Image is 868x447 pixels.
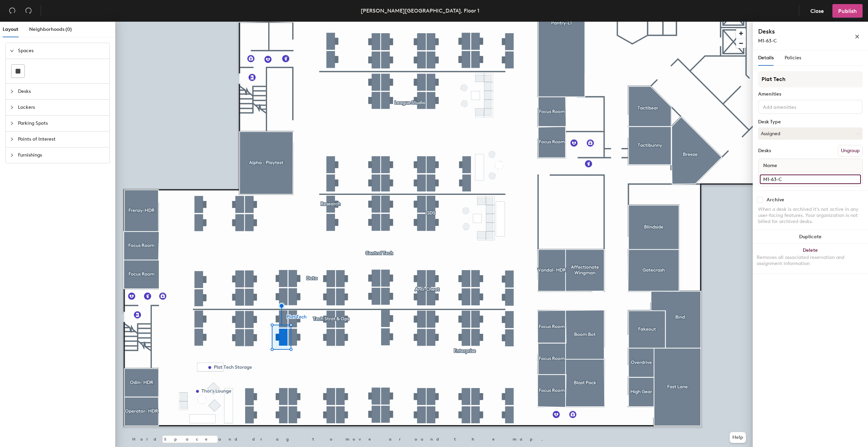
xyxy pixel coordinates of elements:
button: Publish [832,4,863,18]
span: Policies [785,55,801,61]
span: Lockers [18,100,105,115]
button: DeleteRemoves all associated reservation and assignment information [753,244,868,273]
span: M1-63-C [758,38,777,44]
h4: Desks [758,27,833,36]
span: Points of Interest [18,131,105,147]
span: Details [758,55,774,61]
span: Parking Spots [18,116,105,131]
button: Duplicate [753,230,868,244]
span: Neighborhoods (0) [29,26,72,32]
span: Layout [3,26,18,32]
button: Redo (⌘ + ⇧ + Z) [22,4,35,18]
button: Ungroup [838,145,863,157]
input: Add amenities [762,102,823,110]
span: collapsed [10,137,14,141]
div: Desks [758,148,771,154]
button: Assigned [758,127,863,140]
span: undo [9,7,16,14]
span: Publish [838,8,857,14]
span: Name [760,160,781,172]
span: Furnishings [18,147,105,163]
div: [PERSON_NAME][GEOGRAPHIC_DATA], Floor 1 [361,6,479,15]
span: Desks [18,84,105,99]
div: Removes all associated reservation and assignment information [757,255,864,267]
span: collapsed [10,89,14,94]
span: collapsed [10,153,14,157]
button: Help [730,432,746,443]
span: collapsed [10,105,14,109]
div: Archive [767,197,784,203]
span: collapsed [10,121,14,125]
span: Close [810,8,824,14]
input: Unnamed desk [760,175,861,184]
div: When a desk is archived it's not active in any user-facing features. Your organization is not bil... [758,206,863,225]
span: Spaces [18,43,105,59]
button: Close [805,4,830,18]
button: Undo (⌘ + Z) [5,4,19,18]
div: Desk Type [758,119,863,125]
span: close [855,34,860,39]
span: expanded [10,49,14,53]
div: Amenities [758,92,863,97]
